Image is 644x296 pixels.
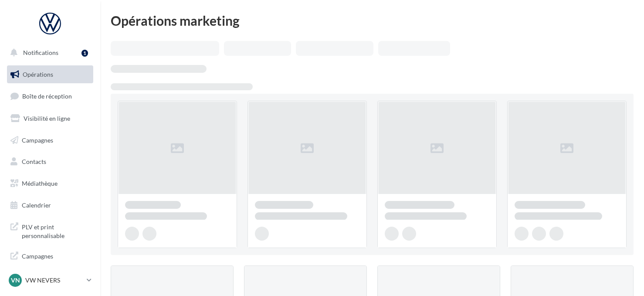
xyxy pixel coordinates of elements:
a: Visibilité en ligne [5,109,95,128]
span: Contacts [22,158,46,165]
a: Campagnes [5,131,95,150]
a: Boîte de réception [5,87,95,105]
span: Boîte de réception [22,92,72,100]
a: VN VW NEVERS [7,272,93,289]
div: Opérations marketing [111,14,634,27]
span: Visibilité en ligne [24,115,70,122]
a: Calendrier [5,196,95,214]
a: Campagnes DataOnDemand [5,247,95,272]
p: VW NEVERS [25,276,83,285]
a: PLV et print personnalisable [5,218,95,243]
span: VN [11,276,20,285]
span: Campagnes DataOnDemand [22,250,90,269]
span: Opérations [23,71,53,78]
button: Notifications 1 [5,44,92,62]
span: Médiathèque [22,180,58,187]
a: Médiathèque [5,174,95,193]
span: Calendrier [22,201,51,209]
a: Contacts [5,153,95,171]
span: PLV et print personnalisable [22,221,90,240]
a: Opérations [5,65,95,84]
div: 1 [81,50,88,57]
span: Campagnes [22,136,53,143]
span: Notifications [23,49,58,56]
